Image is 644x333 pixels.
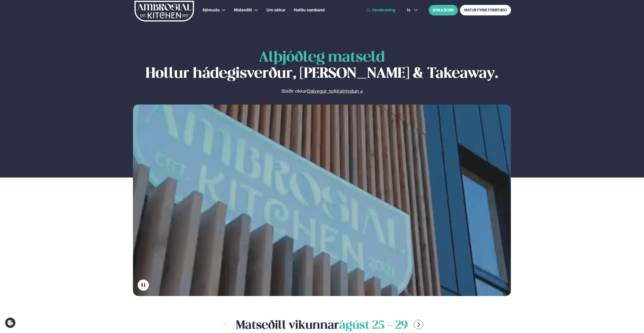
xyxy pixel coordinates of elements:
[339,320,408,331] span: ágúst 25 - 29
[294,8,325,12] span: Hafðu samband
[221,320,230,329] button: menu-btn-left
[133,50,511,82] h1: Hollur hádegisverður, [PERSON_NAME] & Takeaway.
[460,5,511,15] a: MATUR FYRIR FYRIRTÆKI
[266,8,285,12] span: Um okkur
[414,320,423,329] button: menu-btn-right
[203,7,220,13] a: Þjónusta
[307,88,334,94] a: Dalvegur 30
[236,316,408,333] h2: Matseðill vikunnar
[134,1,194,22] img: logo
[234,8,252,12] span: Matseðill
[407,8,412,12] span: is
[366,8,395,12] a: Innskráning
[337,88,363,94] a: Katrinatun 4
[226,88,418,94] p: Staðir okkar &
[266,7,285,13] a: Um okkur
[294,7,325,13] a: Hafðu samband
[203,8,220,12] span: Þjónusta
[234,7,252,13] a: Matseðill
[259,51,385,65] span: Alþjóðleg matseld
[403,8,422,12] button: is
[429,5,458,15] button: BÓKA BORÐ
[5,318,15,328] a: Cookie settings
